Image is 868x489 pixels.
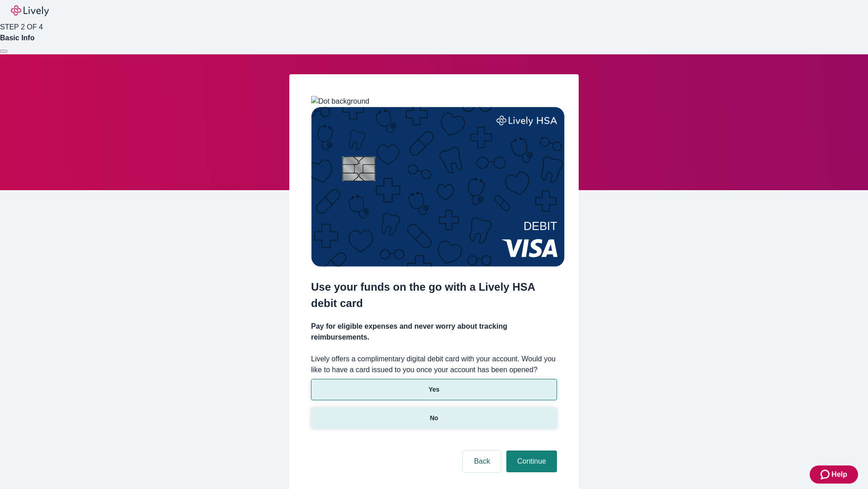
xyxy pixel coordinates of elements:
[810,465,858,484] button: Zendesk support iconHelp
[311,321,557,343] h4: Pay for eligible expenses and never worry about tracking reimbursements.
[506,451,557,472] button: Continue
[311,379,557,400] button: Yes
[430,413,439,423] p: No
[311,407,557,429] button: No
[831,469,847,480] span: Help
[821,469,831,480] svg: Zendesk support icon
[429,385,439,394] p: Yes
[311,354,557,375] label: Lively offers a complimentary digital debit card with your account. Would you like to have a card...
[311,107,565,267] img: Debit card
[311,279,557,312] h2: Use your funds on the go with a Lively HSA debit card
[11,5,49,16] img: Lively
[463,451,501,472] button: Back
[311,96,369,107] img: Dot background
